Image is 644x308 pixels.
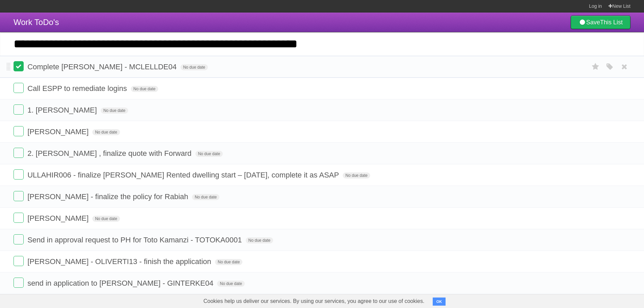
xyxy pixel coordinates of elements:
span: No due date [195,151,223,157]
label: Done [14,278,24,288]
span: No due date [131,86,158,92]
span: [PERSON_NAME] [27,214,90,222]
span: Complete [PERSON_NAME] - MCLELLDE04 [27,63,178,71]
span: Send in approval request to PH for Toto Kamanzi - TOTOKA0001 [27,236,243,244]
span: [PERSON_NAME] - finalize the policy for Rabiah [27,192,190,201]
span: 2. [PERSON_NAME] , finalize quote with Forward [27,149,193,158]
span: ULLAHIR006 - finalize [PERSON_NAME] Rented dwelling start – [DATE], complete it as ASAP [27,171,341,179]
a: SaveThis List [571,16,630,29]
span: No due date [101,108,128,114]
label: Done [14,213,24,223]
span: No due date [192,194,219,200]
label: Done [14,148,24,158]
label: Done [14,234,24,244]
label: Done [14,169,24,180]
span: 1. [PERSON_NAME] [27,106,98,114]
span: No due date [343,172,370,179]
span: No due date [92,216,120,222]
button: OK [433,298,446,306]
label: Done [14,61,24,71]
label: Done [14,256,24,266]
label: Done [14,104,24,115]
label: Done [14,126,24,136]
span: No due date [217,281,244,287]
span: Call ESPP to remediate logins [27,84,128,93]
span: send in application to [PERSON_NAME] - GINTERKE04 [27,279,215,287]
label: Star task [589,61,602,72]
span: No due date [92,129,120,135]
span: No due date [215,259,242,265]
label: Done [14,191,24,201]
b: This List [600,19,623,26]
span: [PERSON_NAME] - OLIVERTI13 - finish the application [27,257,213,266]
label: Done [14,83,24,93]
span: Work ToDo's [14,18,59,27]
span: Cookies help us deliver our services. By using our services, you agree to our use of cookies. [197,294,431,308]
span: No due date [246,237,273,243]
span: No due date [181,64,208,70]
span: [PERSON_NAME] [27,127,90,136]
